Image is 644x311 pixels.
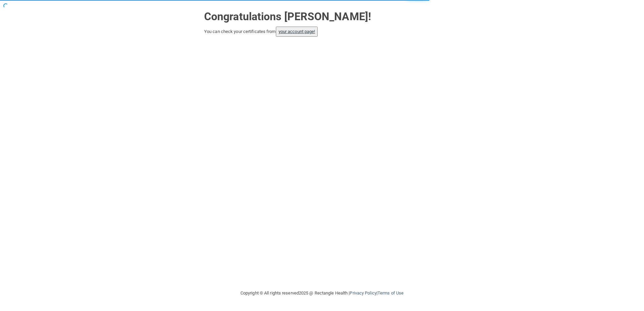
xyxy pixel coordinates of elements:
[204,27,440,37] div: You can check your certificates from
[350,290,376,296] a: Privacy Policy
[276,27,318,37] button: your account page!
[204,10,371,23] strong: Congratulations [PERSON_NAME]!
[279,29,315,34] a: your account page!
[378,290,404,296] a: Terms of Use
[199,282,445,304] div: Copyright © All rights reserved 2025 @ Rectangle Health | |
